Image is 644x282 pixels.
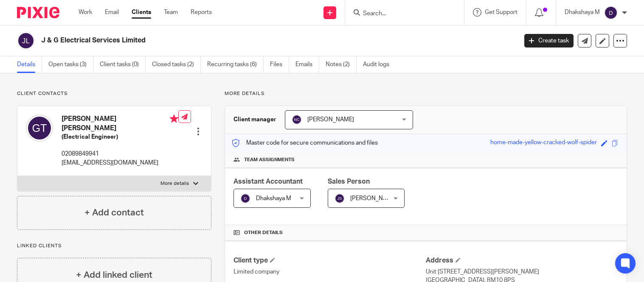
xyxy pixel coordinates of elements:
[426,268,618,276] p: Unit [STREET_ADDRESS][PERSON_NAME]
[350,195,397,201] span: [PERSON_NAME]
[26,114,53,142] img: svg%3E
[225,90,627,97] p: More details
[207,56,264,73] a: Recurring tasks (6)
[524,34,574,47] a: Create task
[244,229,283,236] span: Other details
[604,6,618,20] img: svg%3E
[233,268,426,276] p: Limited company
[326,56,357,73] a: Notes (2)
[17,90,211,97] p: Client contacts
[62,150,178,158] p: 02089849941
[17,32,35,50] img: svg%3E
[17,7,59,18] img: Pixie
[62,114,178,133] h4: [PERSON_NAME] [PERSON_NAME]
[256,195,291,201] span: Dhakshaya M
[307,117,354,123] span: [PERSON_NAME]
[105,8,119,17] a: Email
[17,56,42,73] a: Details
[76,268,152,282] h4: + Add linked client
[231,139,378,147] p: Master code for secure communications and files
[84,206,144,219] h4: + Add contact
[233,178,303,185] span: Assistant Accountant
[362,10,439,18] input: Search
[62,133,178,141] h5: (Electrical Engineer)
[17,243,211,249] p: Linked clients
[191,8,212,17] a: Reports
[240,193,250,204] img: svg%3E
[170,114,178,123] i: Primary
[79,8,92,17] a: Work
[41,36,417,45] h2: J & G Electrical Services Limited
[244,156,295,163] span: Team assignments
[295,56,319,73] a: Emails
[233,115,276,124] h3: Client manager
[328,178,370,185] span: Sales Person
[485,9,517,15] span: Get Support
[363,56,396,73] a: Audit logs
[292,114,302,125] img: svg%3E
[426,256,618,265] h4: Address
[233,256,426,265] h4: Client type
[335,193,345,204] img: svg%3E
[62,159,178,167] p: [EMAIL_ADDRESS][DOMAIN_NAME]
[132,8,151,17] a: Clients
[160,180,189,187] p: More details
[152,56,201,73] a: Closed tasks (2)
[490,138,597,148] div: home-made-yellow-cracked-wolf-spider
[48,56,93,73] a: Open tasks (3)
[100,56,146,73] a: Client tasks (0)
[565,8,600,17] p: Dhakshaya M
[164,8,178,17] a: Team
[270,56,289,73] a: Files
